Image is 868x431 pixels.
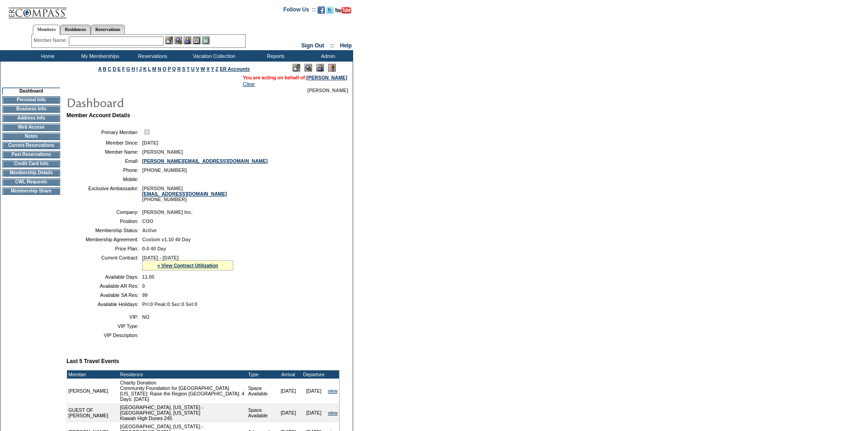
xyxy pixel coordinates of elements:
[193,36,200,44] img: Reservations
[70,209,139,215] td: Company:
[70,301,139,307] td: Available Holidays:
[70,128,139,136] td: Primary Member:
[2,133,60,140] td: Notes
[301,379,327,403] td: [DATE]
[118,379,247,403] td: Charity Donation Community Foundation for [GEOGRAPHIC_DATA][US_STATE]: Raise the Region [GEOGRAPH...
[307,75,347,80] a: [PERSON_NAME]
[118,370,247,379] td: Residence
[143,66,147,72] a: K
[335,7,351,14] img: Subscribe to our YouTube Channel
[142,255,179,260] span: [DATE] - [DATE]
[177,66,181,72] a: R
[152,66,156,72] a: M
[2,105,60,113] td: Business Info
[142,167,187,173] span: [PHONE_NUMBER]
[142,274,154,280] span: 11.00
[70,292,139,298] td: Available SA Res:
[2,178,60,186] td: CWL Requests
[142,246,166,251] span: 0-0 40 Day
[70,332,139,338] td: VIP Description:
[67,358,119,364] b: Last 5 Travel Events
[70,237,139,242] td: Membership Agreement:
[70,246,139,251] td: Price Plan:
[243,75,347,80] span: You are acting on behalf of:
[139,66,142,72] a: J
[301,403,327,422] td: [DATE]
[165,36,173,44] img: b_edit.gif
[304,64,312,72] img: View Mode
[70,186,139,202] td: Exclusive Ambassador:
[301,370,327,379] td: Departure
[293,64,300,72] img: Edit Mode
[328,64,336,72] img: Log Concern/Member Elevation
[200,66,205,72] a: W
[172,66,176,72] a: Q
[2,96,60,104] td: Personal Info
[67,370,118,379] td: Member
[316,64,324,72] img: Impersonate
[70,149,139,155] td: Member Name:
[142,301,197,307] span: Pri:0 Peak:0 Sec:0 Sel:0
[220,66,250,72] a: ER Accounts
[132,66,135,72] a: H
[326,6,334,14] img: Follow us on Twitter
[142,191,227,197] a: [EMAIL_ADDRESS][DOMAIN_NAME]
[70,218,139,224] td: Position:
[142,218,153,224] span: COO
[158,66,161,72] a: N
[122,66,125,72] a: F
[142,158,267,164] a: [PERSON_NAME][EMAIL_ADDRESS][DOMAIN_NAME]
[34,36,69,44] div: Member Name:
[276,370,301,379] td: Arrival
[175,36,182,44] img: View
[2,151,60,158] td: Past Reservations
[118,66,121,72] a: E
[2,114,60,122] td: Address Info
[157,263,218,268] a: » View Contract Utilization
[136,66,138,72] a: I
[178,50,248,62] td: Vacation Collection
[118,403,247,422] td: [GEOGRAPHIC_DATA], [US_STATE] - [GEOGRAPHIC_DATA], [US_STATE] Kiawah High Dunes 245
[248,50,301,62] td: Reports
[202,36,210,44] img: b_calculator.gif
[98,66,102,72] a: A
[2,88,60,94] td: Dashboard
[211,66,214,72] a: Y
[91,25,125,34] a: Reservations
[70,228,139,233] td: Membership Status:
[318,6,325,14] img: Become our fan on Facebook
[247,379,275,403] td: Space Available
[70,255,139,270] td: Current Contract:
[168,66,171,72] a: P
[216,66,219,72] a: Z
[142,228,157,233] span: Active
[308,88,348,93] span: [PERSON_NAME]
[184,36,191,44] img: Impersonate
[33,25,61,35] a: Members
[276,379,301,403] td: [DATE]
[142,149,183,155] span: [PERSON_NAME]
[113,66,116,72] a: D
[108,66,111,72] a: C
[142,237,191,242] span: Custom v1.10 40 Day
[142,140,158,145] span: [DATE]
[2,124,60,131] td: Web Access
[318,9,325,15] a: Become our fan on Facebook
[283,5,316,16] td: Follow Us ::
[73,50,125,62] td: My Memberships
[301,42,324,49] a: Sign Out
[276,403,301,422] td: [DATE]
[67,379,118,403] td: [PERSON_NAME]
[21,50,73,62] td: Home
[247,370,275,379] td: Type
[142,292,148,298] span: 99
[335,9,351,15] a: Subscribe to our YouTube Channel
[326,9,334,15] a: Follow us on Twitter
[191,66,195,72] a: U
[182,66,185,72] a: S
[70,167,139,173] td: Phone:
[247,403,275,422] td: Space Available
[70,140,139,145] td: Member Since:
[206,66,210,72] a: X
[340,42,352,49] a: Help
